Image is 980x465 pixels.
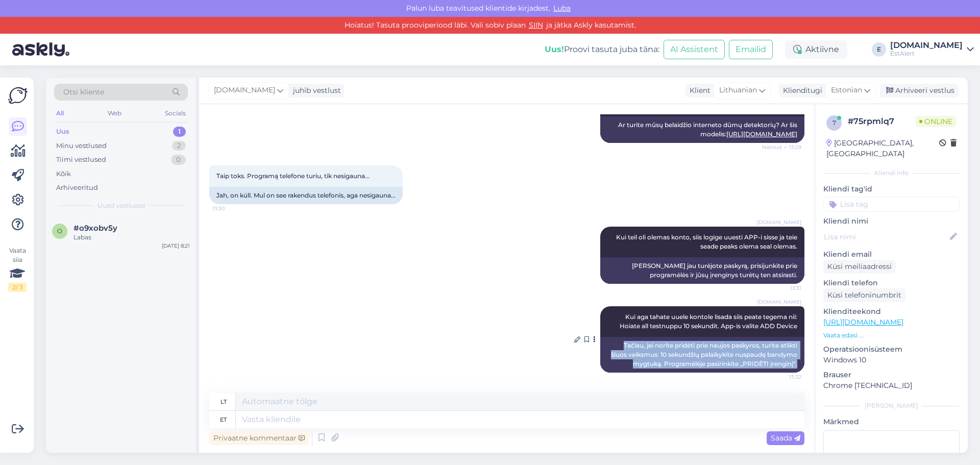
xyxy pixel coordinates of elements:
[823,331,960,340] p: Vaata edasi ...
[600,116,804,143] div: Ar turite mūsų belaidžio interneto dūmų detektorių? Ar šis modelis:
[550,4,574,13] span: Luba
[823,401,960,410] div: [PERSON_NAME]
[220,393,227,410] div: lt
[56,169,71,179] div: Kõik
[823,370,960,380] p: Brauser
[848,115,915,128] div: # 75rpmlq7
[620,313,799,330] span: Kui aga tahate uuele kontole lisada siis peate tegema nii: Hoiate all testnuppu 10 sekundit. App-...
[56,141,107,151] div: Minu vestlused
[823,417,960,427] p: Märkmed
[220,411,227,428] div: et
[664,40,725,59] button: AI Assistent
[73,233,190,242] div: Labas
[212,205,251,212] span: 13:30
[56,183,98,193] div: Arhiveeritud
[729,40,773,59] button: Emailid
[726,130,797,138] a: [URL][DOMAIN_NAME]
[8,86,28,105] img: Askly Logo
[526,20,546,30] a: SIIN
[824,231,948,242] input: Lisa nimi
[163,107,188,120] div: Socials
[73,224,117,233] span: #o9xobv5y
[214,85,275,96] span: [DOMAIN_NAME]
[757,218,801,226] span: [DOMAIN_NAME]
[289,85,341,96] div: juhib vestlust
[173,127,186,137] div: 1
[771,433,800,443] span: Saada
[97,201,145,210] span: Uued vestlused
[757,298,801,306] span: [DOMAIN_NAME]
[171,155,186,165] div: 0
[779,85,822,96] div: Klienditugi
[890,41,974,58] a: [DOMAIN_NAME]EstAlert
[831,85,862,96] span: Estonian
[600,257,804,284] div: [PERSON_NAME] jau turėjote paskyrą, prisijunkite prie programėlės ir jūsų įrenginys turėtų ten at...
[600,337,804,373] div: Tačiau, jei norite pridėti prie naujos paskyros, turite atlikti šiuos veiksmus: 10 sekundžių pala...
[823,168,960,178] div: Kliendi info
[57,227,62,235] span: o
[823,197,960,212] input: Lisa tag
[872,42,886,57] div: E
[56,155,106,165] div: Tiimi vestlused
[8,283,27,292] div: 2 / 3
[762,143,801,151] span: Nähtud ✓ 13:29
[172,141,186,151] div: 2
[915,116,957,127] span: Online
[616,233,799,250] span: Kui teil oli olemas konto, siis logige uuesti APP-i sisse ja teie seade peaks olema seal olemas.
[823,306,960,317] p: Klienditeekond
[545,44,564,54] b: Uus!
[823,344,960,355] p: Operatsioonisüsteem
[823,355,960,365] p: Windows 10
[823,249,960,260] p: Kliendi email
[890,50,963,58] div: EstAlert
[823,184,960,194] p: Kliendi tag'id
[823,260,896,274] div: Küsi meiliaadressi
[209,187,403,204] div: Jah, on küll. Mul on see rakendus telefonis, aga nesigauna...
[785,40,847,59] div: Aktiivne
[763,284,801,292] span: 13:31
[56,127,69,137] div: Uus
[63,87,104,97] span: Otsi kliente
[832,119,836,127] span: 7
[826,138,939,159] div: [GEOGRAPHIC_DATA], [GEOGRAPHIC_DATA]
[823,278,960,288] p: Kliendi telefon
[106,107,124,120] div: Web
[8,246,27,292] div: Vaata siia
[823,216,960,227] p: Kliendi nimi
[216,172,370,180] span: Taip toks. Programą telefone turiu, tik nesigauna...
[763,373,801,381] span: 13:32
[880,84,959,97] div: Arhiveeri vestlus
[545,43,659,56] div: Proovi tasuta juba täna:
[54,107,66,120] div: All
[823,380,960,391] p: Chrome [TECHNICAL_ID]
[823,288,905,302] div: Küsi telefoninumbrit
[685,85,710,96] div: Klient
[162,242,190,250] div: [DATE] 8:21
[890,41,963,50] div: [DOMAIN_NAME]
[719,85,757,96] span: Lithuanian
[209,431,309,445] div: Privaatne kommentaar
[823,317,903,327] a: [URL][DOMAIN_NAME]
